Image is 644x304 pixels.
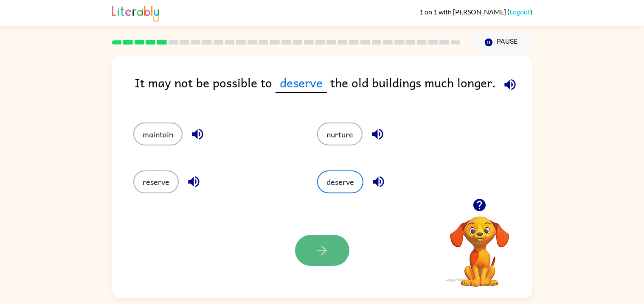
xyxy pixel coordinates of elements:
[133,123,183,145] button: maintain
[471,33,532,52] button: Pause
[133,170,179,193] button: reserve
[317,170,363,193] button: deserve
[112,3,159,22] img: Literably
[276,73,327,93] span: deserve
[135,73,532,106] div: It may not be possible to the old buildings much longer.
[509,8,530,16] a: Logout
[419,8,532,16] div: ( )
[437,203,522,288] video: Your browser must support playing .mp4 files to use Literably. Please try using another browser.
[317,123,363,145] button: nurture
[419,8,507,16] span: 1 on 1 with [PERSON_NAME]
